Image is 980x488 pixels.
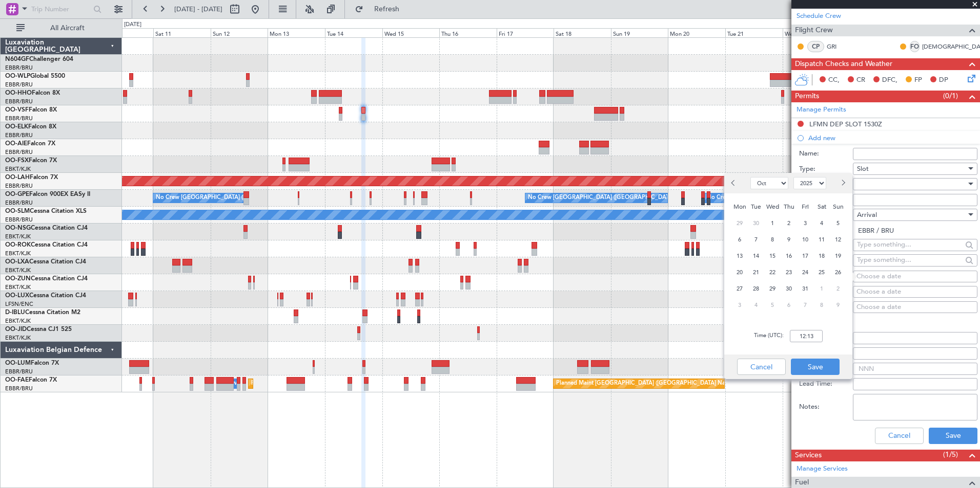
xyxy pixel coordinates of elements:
a: EBBR/BRU [5,368,33,375]
span: CR [856,75,865,85]
span: Permits [795,91,819,102]
span: OO-VSF [5,107,29,113]
span: 4 [750,299,763,312]
a: OO-LAHFalcon 7X [5,174,58,181]
span: 20 [733,266,746,279]
div: Sun [830,198,846,215]
div: 21-10-2025 [748,264,764,280]
button: Cancel [737,359,786,375]
div: 8-11-2025 [813,297,830,313]
div: No Crew [GEOGRAPHIC_DATA] ([GEOGRAPHIC_DATA] National) [528,190,700,206]
div: Tue [748,198,764,215]
input: Type something... [857,252,962,268]
div: 9-11-2025 [830,297,846,313]
a: OO-FAEFalcon 7X [5,377,57,383]
span: 8 [815,299,828,312]
div: 28-10-2025 [748,280,764,297]
div: 30-9-2025 [748,215,764,231]
a: OO-LXACessna Citation CJ4 [5,259,86,265]
div: 2-11-2025 [830,280,846,297]
a: OO-LUMFalcon 7X [5,360,59,366]
div: 26-10-2025 [830,264,846,280]
div: Planned Maint Melsbroek Air Base [251,376,341,391]
span: 27 [733,282,746,295]
span: OO-GPE [5,191,29,197]
span: 30 [750,217,763,230]
div: Fri 17 [497,28,554,37]
span: FP [914,75,922,85]
div: Mon 20 [668,28,725,37]
span: 1 [815,282,828,295]
label: Lead Time: [799,379,853,389]
span: 26 [832,266,845,279]
span: OO-LAH [5,174,30,181]
div: 3-10-2025 [797,215,813,231]
span: (0/1) [943,91,958,101]
span: 3 [799,217,812,230]
div: Tue 21 [725,28,783,37]
a: EBKT/KJK [5,250,31,257]
div: 22-10-2025 [764,264,781,280]
a: LFSN/ENC [5,300,33,308]
div: Sun 12 [211,28,268,37]
div: Thu [781,198,797,215]
label: Notes: [799,402,853,412]
span: 5 [766,299,779,312]
span: OO-ELK [5,124,28,130]
div: 3-11-2025 [731,297,748,313]
div: 4-10-2025 [813,215,830,231]
span: OO-SLM [5,208,30,214]
a: EBBR/BRU [5,131,33,139]
div: 6-11-2025 [781,297,797,313]
div: 5-10-2025 [830,215,846,231]
div: 2-10-2025 [781,215,797,231]
span: 5 [832,217,845,230]
div: CP [807,41,824,52]
a: EBKT/KJK [5,165,31,173]
span: 18 [815,250,828,262]
a: OO-AIEFalcon 7X [5,141,55,147]
span: OO-NSG [5,225,31,231]
a: OO-GPEFalcon 900EX EASy II [5,191,90,197]
input: Trip Number [31,2,90,17]
span: 22 [766,266,779,279]
span: 4 [815,217,828,230]
div: 8-10-2025 [764,231,781,248]
div: 14-10-2025 [748,248,764,264]
button: Next month [837,175,848,191]
div: 27-10-2025 [731,280,748,297]
a: D-IBLUCessna Citation M2 [5,309,80,316]
select: Select month [750,177,788,189]
div: 10-10-2025 [797,231,813,248]
div: 31-10-2025 [797,280,813,297]
span: OO-HHO [5,90,32,96]
div: 4-11-2025 [748,297,764,313]
span: OO-LXA [5,259,29,265]
div: 20-10-2025 [731,264,748,280]
span: 19 [832,250,845,262]
a: EBBR/BRU [5,98,33,105]
a: EBKT/KJK [5,267,31,274]
a: EBKT/KJK [5,334,31,342]
a: EBBR/BRU [5,199,33,207]
span: 31 [799,282,812,295]
span: 3 [733,299,746,312]
button: Refresh [350,1,412,17]
span: 1 [766,217,779,230]
div: Choose a date [856,302,974,313]
button: Save [791,359,840,375]
span: Flight Crew [795,25,833,36]
div: 11-10-2025 [813,231,830,248]
a: Manage Services [797,464,848,474]
span: DFC, [882,75,897,85]
a: EBBR/BRU [5,64,33,72]
div: 7-10-2025 [748,231,764,248]
span: 10 [799,233,812,246]
div: 17-10-2025 [797,248,813,264]
div: Thu 16 [439,28,497,37]
span: Dispatch Checks and Weather [795,58,892,70]
div: 25-10-2025 [813,264,830,280]
span: 7 [799,299,812,312]
div: FO [910,41,920,52]
a: Schedule Crew [797,11,841,21]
